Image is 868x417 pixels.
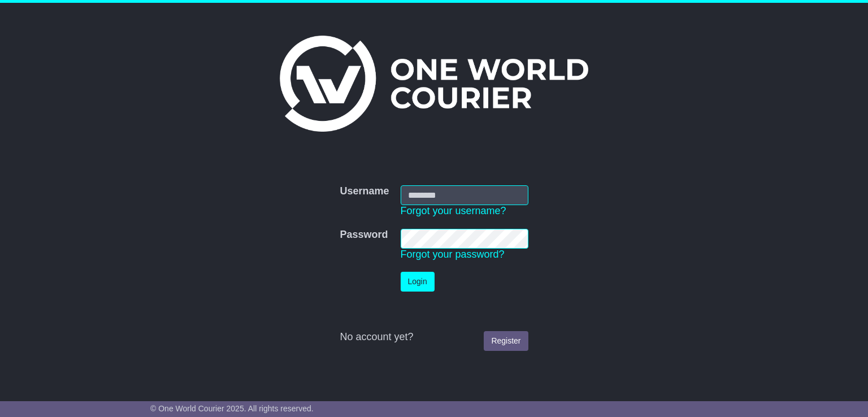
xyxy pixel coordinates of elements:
[401,249,505,260] a: Forgot your password?
[484,331,528,351] a: Register
[150,404,314,413] span: © One World Courier 2025. All rights reserved.
[280,36,588,132] img: One World
[401,272,435,292] button: Login
[340,185,389,198] label: Username
[340,229,388,241] label: Password
[401,205,506,216] a: Forgot your username?
[340,331,528,344] div: No account yet?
